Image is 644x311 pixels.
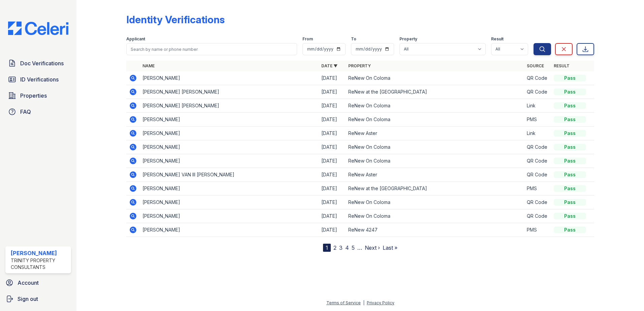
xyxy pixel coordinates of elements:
td: Link [524,127,551,140]
td: ReNew 4247 [346,223,524,237]
label: Result [491,36,504,42]
label: Property [399,36,417,42]
td: ReNew Aster [346,127,524,140]
span: … [357,244,362,252]
a: Sign out [3,292,74,306]
a: 3 [339,244,343,251]
div: | [363,300,364,305]
td: ReNew On Coloma [346,140,524,154]
div: 1 [323,244,331,252]
td: [DATE] [319,223,346,237]
td: PMS [524,113,551,127]
td: [PERSON_NAME] [140,71,319,85]
a: Date ▼ [321,63,337,68]
div: Pass [554,89,586,95]
span: Account [18,279,39,287]
td: ReNew On Coloma [346,99,524,113]
a: Name [142,63,155,68]
td: [PERSON_NAME] [140,113,319,127]
span: FAQ [20,108,31,116]
td: [PERSON_NAME] [PERSON_NAME] [140,85,319,99]
div: Identity Verifications [126,13,225,26]
td: [DATE] [319,113,346,127]
a: Result [554,63,570,68]
td: [DATE] [319,209,346,223]
td: [PERSON_NAME] [140,182,319,196]
label: From [302,36,313,42]
td: [PERSON_NAME] [PERSON_NAME] [140,99,319,113]
td: [DATE] [319,71,346,85]
input: Search by name or phone number [126,43,297,55]
img: CE_Logo_Blue-a8612792a0a2168367f1c8372b55b34899dd931a85d93a1a3d3e32e68fde9ad4.png [3,22,74,35]
a: Next › [365,244,380,251]
a: Property [348,63,371,68]
a: ID Verifications [5,73,71,86]
td: QR Code [524,140,551,154]
td: [PERSON_NAME] [140,140,319,154]
td: [PERSON_NAME] [140,209,319,223]
a: Privacy Policy [367,300,394,305]
div: Pass [554,185,586,192]
a: FAQ [5,105,71,118]
td: PMS [524,182,551,196]
div: Pass [554,144,586,150]
td: [DATE] [319,99,346,113]
td: ReNew On Coloma [346,71,524,85]
span: Sign out [18,295,38,303]
td: [DATE] [319,182,346,196]
span: Doc Verifications [20,59,64,67]
td: [DATE] [319,85,346,99]
div: Pass [554,130,586,137]
td: ReNew Aster [346,168,524,182]
label: Applicant [126,36,145,42]
td: Link [524,99,551,113]
td: ReNew On Coloma [346,196,524,209]
td: ReNew at the [GEOGRAPHIC_DATA] [346,85,524,99]
td: [DATE] [319,168,346,182]
div: [PERSON_NAME] [11,249,68,257]
td: [PERSON_NAME] [140,127,319,140]
td: ReNew On Coloma [346,154,524,168]
a: 5 [352,244,355,251]
label: To [351,36,356,42]
div: Pass [554,158,586,164]
a: Properties [5,89,71,102]
div: Pass [554,102,586,109]
td: ReNew On Coloma [346,209,524,223]
td: QR Code [524,196,551,209]
td: PMS [524,223,551,237]
a: 2 [333,244,336,251]
td: ReNew On Coloma [346,113,524,127]
a: Source [527,63,544,68]
td: ReNew at the [GEOGRAPHIC_DATA] [346,182,524,196]
div: Pass [554,75,586,81]
td: [DATE] [319,127,346,140]
div: Pass [554,213,586,219]
td: QR Code [524,85,551,99]
span: ID Verifications [20,75,59,83]
a: Last » [383,244,397,251]
div: Pass [554,227,586,233]
td: [DATE] [319,140,346,154]
a: Account [3,276,74,289]
div: Pass [554,171,586,178]
td: [DATE] [319,154,346,168]
td: [PERSON_NAME] [140,196,319,209]
div: Pass [554,199,586,206]
a: 4 [345,244,349,251]
td: QR Code [524,168,551,182]
td: [PERSON_NAME] [140,223,319,237]
td: [PERSON_NAME] [140,154,319,168]
a: Terms of Service [326,300,361,305]
span: Properties [20,92,47,100]
td: QR Code [524,71,551,85]
td: [DATE] [319,196,346,209]
a: Doc Verifications [5,57,71,70]
div: Trinity Property Consultants [11,257,68,271]
td: QR Code [524,209,551,223]
td: [PERSON_NAME] VAN III [PERSON_NAME] [140,168,319,182]
div: Pass [554,116,586,123]
td: QR Code [524,154,551,168]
